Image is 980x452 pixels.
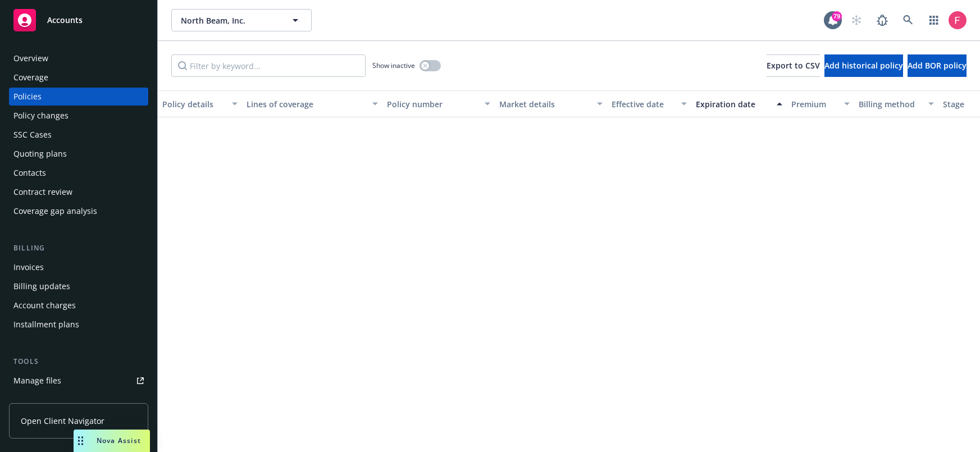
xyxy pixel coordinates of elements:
div: Policy checking [13,391,70,409]
div: Stage [943,98,978,110]
div: Contacts [13,164,46,182]
div: Coverage [13,69,48,86]
button: Policy number [382,90,495,117]
a: Coverage [9,69,148,86]
div: Manage files [13,372,61,390]
div: Billing [9,243,148,254]
span: Open Client Navigator [21,415,104,427]
button: Premium [787,90,854,117]
a: Accounts [9,4,148,36]
div: Billing updates [13,277,70,295]
div: Overview [13,49,48,67]
div: Lines of coverage [247,98,366,110]
button: Add BOR policy [908,54,967,77]
div: Billing method [859,98,922,110]
div: Effective date [612,98,674,110]
button: Market details [495,90,607,117]
div: Policies [13,88,42,106]
button: Billing method [854,90,938,117]
a: Overview [9,49,148,67]
span: Show inactive [372,61,415,70]
div: Account charges [13,296,76,314]
div: 79 [832,11,842,21]
button: Effective date [607,90,691,117]
a: Report a Bug [871,9,894,31]
a: SSC Cases [9,126,148,144]
a: Invoices [9,258,148,276]
span: Add historical policy [824,60,903,71]
a: Contacts [9,164,148,182]
div: Tools [9,356,148,367]
a: Contract review [9,183,148,201]
button: Policy details [158,90,242,117]
button: Nova Assist [74,430,150,452]
div: Market details [499,98,590,110]
div: Drag to move [74,430,88,452]
div: Installment plans [13,316,79,334]
div: Coverage gap analysis [13,202,97,220]
a: Start snowing [845,9,868,31]
a: Policies [9,88,148,106]
div: Policy changes [13,107,69,125]
a: Billing updates [9,277,148,295]
input: Filter by keyword... [171,54,366,77]
div: Policy details [162,98,225,110]
a: Policy checking [9,391,148,409]
a: Coverage gap analysis [9,202,148,220]
a: Quoting plans [9,145,148,163]
span: Export to CSV [767,60,820,71]
div: Policy number [387,98,478,110]
span: Add BOR policy [908,60,967,71]
button: North Beam, Inc. [171,9,312,31]
div: Premium [791,98,837,110]
div: SSC Cases [13,126,52,144]
a: Installment plans [9,316,148,334]
a: Account charges [9,296,148,314]
a: Switch app [923,9,945,31]
a: Search [897,9,919,31]
div: Expiration date [696,98,770,110]
button: Export to CSV [767,54,820,77]
a: Manage files [9,372,148,390]
span: Nova Assist [97,436,141,445]
button: Expiration date [691,90,787,117]
div: Invoices [13,258,44,276]
button: Add historical policy [824,54,903,77]
span: North Beam, Inc. [181,15,278,26]
a: Policy changes [9,107,148,125]
div: Quoting plans [13,145,67,163]
span: Accounts [47,16,83,25]
img: photo [949,11,967,29]
div: Contract review [13,183,72,201]
button: Lines of coverage [242,90,382,117]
